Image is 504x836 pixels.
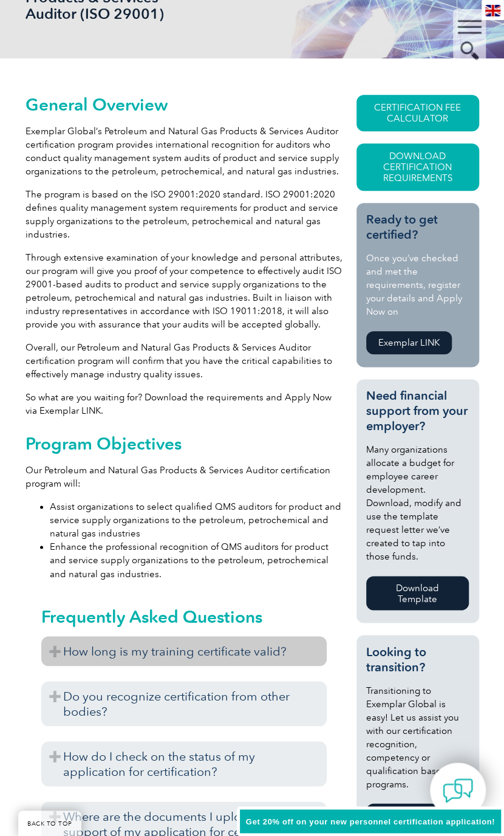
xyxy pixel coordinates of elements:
p: Once you’ve checked and met the requirements, register your details and Apply Now on [366,252,469,318]
h2: Frequently Asked Questions [41,606,327,626]
h2: Program Objectives [26,434,343,453]
h3: Do you recognize certification from other bodies? [41,681,327,726]
span: Get 20% off on your new personnel certification application! [246,817,495,826]
h2: General Overview [26,95,343,114]
p: Transitioning to Exemplar Global is easy! Let us assist you with our certification recognition, c... [366,684,469,790]
p: The program is based on the ISO 29001:2020 standard. ISO 29001:2020 defines quality management sy... [26,188,343,241]
a: CERTIFICATION FEE CALCULATOR [356,95,479,131]
h3: Looking to transition? [366,644,469,674]
a: Download Template [366,576,469,610]
h3: Need financial support from your employer? [366,388,469,434]
a: Exemplar LINK [366,331,452,354]
p: Overall, our Petroleum and Natural Gas Products & Services Auditor certification program will con... [26,341,343,381]
p: Through extensive examination of your knowledge and personal attributes, our program will give yo... [26,251,343,331]
p: So what are you waiting for? Download the requirements and Apply Now via Exemplar LINK. [26,391,343,417]
img: en [485,5,500,16]
li: Enhance the professional recognition of QMS auditors for product and service supply organizations... [50,540,343,580]
a: BACK TO TOP [18,810,81,836]
p: Our Petroleum and Natural Gas Products & Services Auditor certification program will: [26,464,343,490]
li: Assist organizations to select qualified QMS auditors for product and service supply organization... [50,500,343,540]
h3: Ready to get certified? [366,212,469,242]
img: contact-chat.png [443,775,473,806]
h3: How long is my training certificate valid? [41,636,327,666]
a: Learn More [366,803,438,826]
a: Download Certification Requirements [356,143,479,191]
h3: How do I check on the status of my application for certification? [41,741,327,786]
p: Many organizations allocate a budget for employee career development. Download, modify and use th... [366,443,469,563]
p: Exemplar Global’s Petroleum and Natural Gas Products & Services Auditor certification program pro... [26,125,343,178]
